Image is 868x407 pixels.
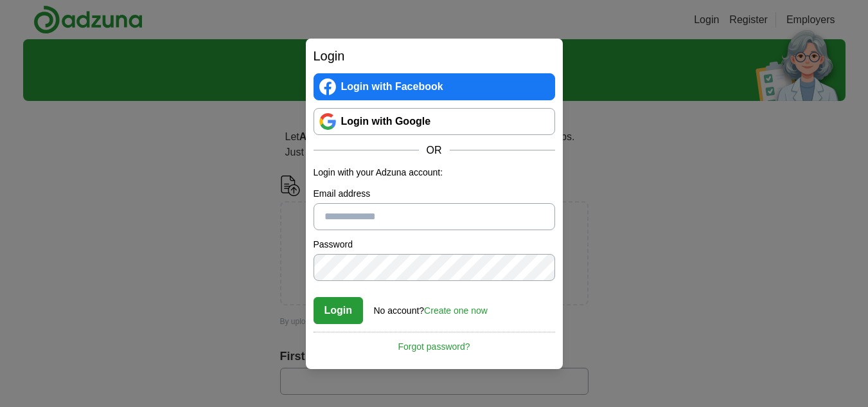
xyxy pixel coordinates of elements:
a: Login with Facebook [314,73,555,100]
label: Password [314,238,555,251]
button: Login [314,297,364,324]
label: Email address [314,187,555,201]
a: Login with Google [314,108,555,135]
a: Forgot password? [314,332,555,354]
h2: Login [314,46,555,66]
p: Login with your Adzuna account: [314,166,555,179]
div: No account? [374,296,488,318]
span: OR [419,143,450,158]
a: Create one now [424,305,488,316]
